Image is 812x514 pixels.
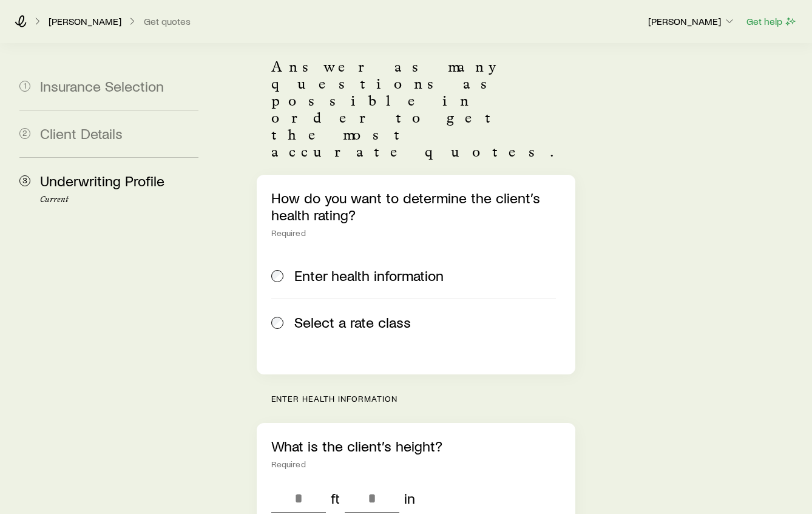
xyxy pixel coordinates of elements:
[271,58,561,160] p: Answer as many questions as possible in order to get the most accurate quotes.
[746,15,797,29] button: Get help
[271,317,283,329] input: Select a rate class
[19,81,30,92] span: 1
[271,270,283,282] input: Enter health information
[271,394,575,404] p: Enter health information
[271,459,561,469] div: Required
[19,128,30,139] span: 2
[294,267,444,284] span: Enter health information
[271,438,561,455] p: What is the client’s height?
[648,15,736,27] p: [PERSON_NAME]
[331,490,340,507] div: ft
[271,228,561,238] div: Required
[40,124,123,142] span: Client Details
[294,314,411,331] span: Select a rate class
[49,15,121,27] p: [PERSON_NAME]
[143,16,191,27] button: Get quotes
[271,189,561,223] p: How do you want to determine the client’s health rating?
[404,490,415,507] div: in
[40,195,198,205] p: Current
[648,15,736,29] button: [PERSON_NAME]
[19,175,30,186] span: 3
[40,77,164,95] span: Insurance Selection
[40,172,164,189] span: Underwriting Profile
